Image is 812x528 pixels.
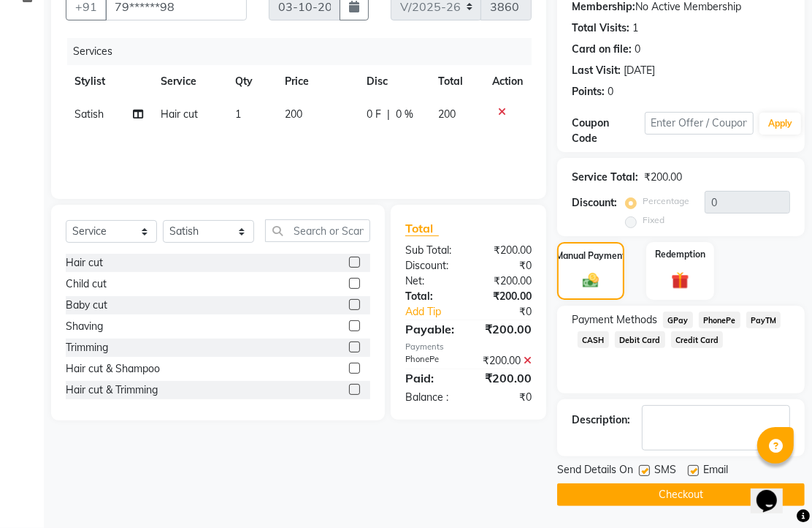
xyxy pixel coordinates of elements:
[66,276,107,292] div: Child cut
[703,462,728,480] span: Email
[578,331,609,348] span: CASH
[394,353,469,369] div: PhonePe
[746,312,781,328] span: PayTM
[644,170,682,185] div: ₹200.00
[572,116,645,146] div: Coupon Code
[67,38,543,65] div: Services
[635,42,640,57] div: 0
[671,331,724,348] span: Credit Card
[394,243,469,258] div: Sub Total:
[74,108,104,121] span: Satish
[394,390,469,405] div: Balance :
[643,195,689,208] label: Percentage
[469,274,543,289] div: ₹200.00
[624,63,655,78] div: [DATE]
[654,462,676,480] span: SMS
[405,341,532,353] div: Payments
[572,20,629,36] div: Total Visits:
[397,107,414,122] span: 0 %
[759,113,801,135] button: Apply
[557,483,805,506] button: Checkout
[663,312,693,328] span: GPay
[615,331,665,348] span: Debit Card
[161,108,198,121] span: Hair cut
[469,390,543,405] div: ₹0
[480,304,543,320] div: ₹0
[394,304,480,320] a: Add Tip
[655,248,705,261] label: Redemption
[666,270,694,292] img: _gift.svg
[394,274,469,289] div: Net:
[394,320,469,338] div: Payable:
[66,361,160,377] div: Hair cut & Shampoo
[66,382,158,398] div: Hair cut & Trimming
[469,243,543,258] div: ₹200.00
[265,219,370,242] input: Search or Scan
[469,258,543,274] div: ₹0
[572,170,638,185] div: Service Total:
[66,255,103,271] div: Hair cut
[429,65,483,98] th: Total
[226,65,276,98] th: Qty
[367,107,382,122] span: 0 F
[285,108,302,121] span: 200
[632,20,638,36] div: 1
[469,289,543,304] div: ₹200.00
[751,469,797,513] iframe: chat widget
[359,65,429,98] th: Disc
[276,65,358,98] th: Price
[483,65,532,98] th: Action
[557,462,633,480] span: Send Details On
[469,369,543,387] div: ₹200.00
[572,195,617,211] div: Discount:
[578,271,604,290] img: _cash.svg
[152,65,227,98] th: Service
[572,42,632,57] div: Card on file:
[556,249,626,263] label: Manual Payment
[572,63,621,78] div: Last Visit:
[438,108,456,121] span: 200
[469,353,543,369] div: ₹200.00
[66,65,152,98] th: Stylist
[572,412,630,428] div: Description:
[572,312,657,328] span: Payment Methods
[405,221,439,236] span: Total
[469,320,543,338] div: ₹200.00
[235,108,241,121] span: 1
[388,107,391,122] span: |
[645,112,754,135] input: Enter Offer / Coupon Code
[608,84,613,99] div: 0
[394,369,469,387] div: Paid:
[394,289,469,304] div: Total:
[394,258,469,274] div: Discount:
[643,214,664,227] label: Fixed
[572,84,605,99] div: Points:
[66,298,107,313] div: Baby cut
[66,319,103,334] div: Shaving
[66,340,108,355] div: Trimming
[699,312,740,328] span: PhonePe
